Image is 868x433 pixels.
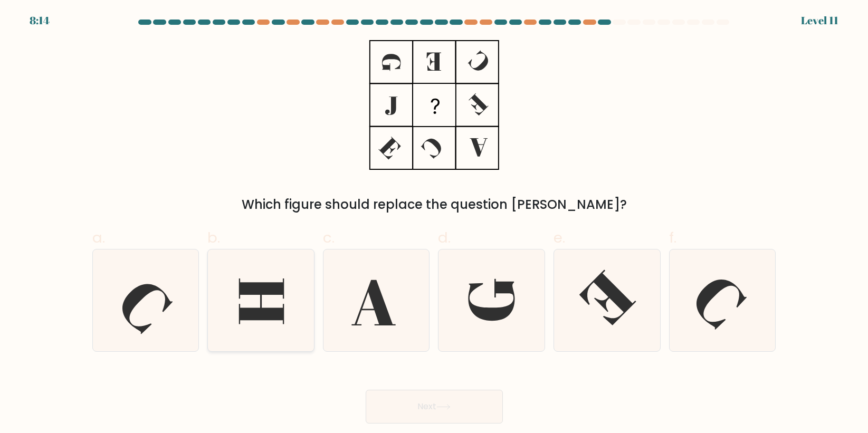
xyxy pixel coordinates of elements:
[92,227,105,248] span: a.
[438,227,451,248] span: d.
[30,13,50,28] div: 8:14
[99,195,770,214] div: Which figure should replace the question [PERSON_NAME]?
[366,390,503,424] button: Next
[554,227,565,248] span: e.
[323,227,335,248] span: c.
[207,227,220,248] span: b.
[669,227,676,248] span: f.
[801,13,838,28] div: Level 11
